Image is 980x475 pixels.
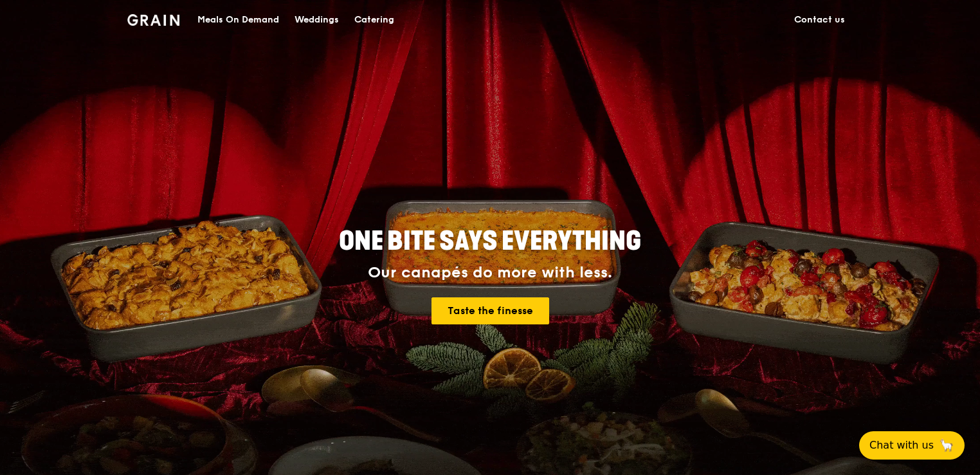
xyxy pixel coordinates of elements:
span: 🦙 [939,438,954,453]
a: Catering [347,1,402,39]
a: Weddings [287,1,347,39]
span: ONE BITE SAYS EVERYTHING [339,226,641,257]
button: Chat with us🦙 [859,431,965,460]
a: Taste the finesse [431,297,549,324]
div: Catering [354,1,394,39]
img: Grain [127,14,179,26]
a: Contact us [786,1,853,39]
div: Meals On Demand [197,1,279,39]
span: Chat with us [869,438,934,453]
div: Weddings [295,1,339,39]
div: Our canapés do more with less. [259,264,721,282]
